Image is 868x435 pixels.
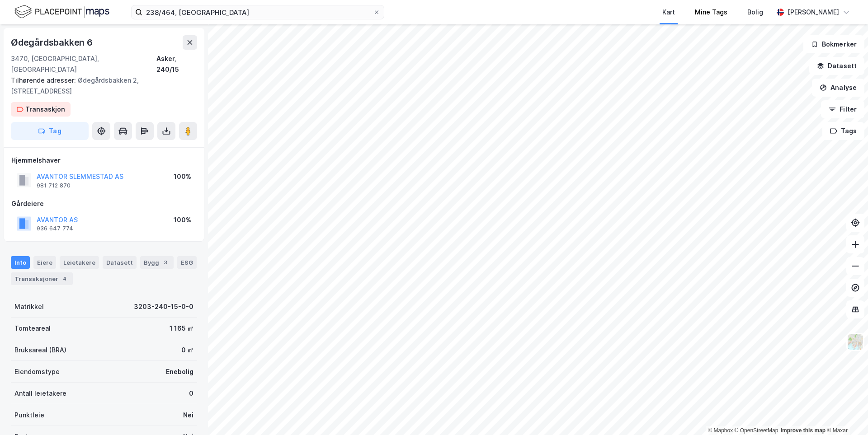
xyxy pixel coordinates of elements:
[847,333,864,351] img: Z
[183,410,193,421] div: Nei
[788,7,839,18] div: [PERSON_NAME]
[11,35,94,50] div: Ødegårdsbakken 6
[60,256,99,269] div: Leietakere
[11,272,73,285] div: Transaksjoner
[14,410,44,421] div: Punktleie
[25,104,65,115] div: Transaskjon
[11,155,197,166] div: Hjemmelshaver
[33,256,56,269] div: Eiere
[166,366,193,377] div: Enebolig
[803,35,864,53] button: Bokmerker
[156,53,197,75] div: Asker, 240/15
[140,256,174,269] div: Bygg
[809,57,864,75] button: Datasett
[181,345,193,355] div: 0 ㎡
[822,122,864,140] button: Tags
[823,392,868,435] iframe: Chat Widget
[11,75,190,97] div: Ødegårdsbakken 2, [STREET_ADDRESS]
[174,215,191,225] div: 100%
[103,256,137,269] div: Datasett
[662,7,675,18] div: Kart
[142,5,373,19] input: Søk på adresse, matrikkel, gårdeiere, leietakere eller personer
[37,225,73,232] div: 936 647 774
[812,79,864,97] button: Analyse
[37,182,71,189] div: 981 712 870
[174,171,191,182] div: 100%
[735,427,778,434] a: OpenStreetMap
[821,100,864,118] button: Filter
[781,427,826,434] a: Improve this map
[11,76,78,84] span: Tilhørende adresser:
[823,392,868,435] div: Kontrollprogram for chat
[161,258,170,267] div: 3
[14,4,109,20] img: logo.f888ab2527a4732fd821a326f86c7f29.svg
[11,53,156,75] div: 3470, [GEOGRAPHIC_DATA], [GEOGRAPHIC_DATA]
[708,427,733,434] a: Mapbox
[134,301,193,312] div: 3203-240-15-0-0
[11,198,197,209] div: Gårdeiere
[695,7,727,18] div: Mine Tags
[177,256,197,269] div: ESG
[747,7,763,18] div: Bolig
[170,323,193,334] div: 1 165 ㎡
[14,345,66,355] div: Bruksareal (BRA)
[60,274,69,283] div: 4
[189,388,193,399] div: 0
[11,256,30,269] div: Info
[14,301,44,312] div: Matrikkel
[14,323,51,334] div: Tomteareal
[14,388,66,399] div: Antall leietakere
[11,122,89,140] button: Tag
[14,366,60,377] div: Eiendomstype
